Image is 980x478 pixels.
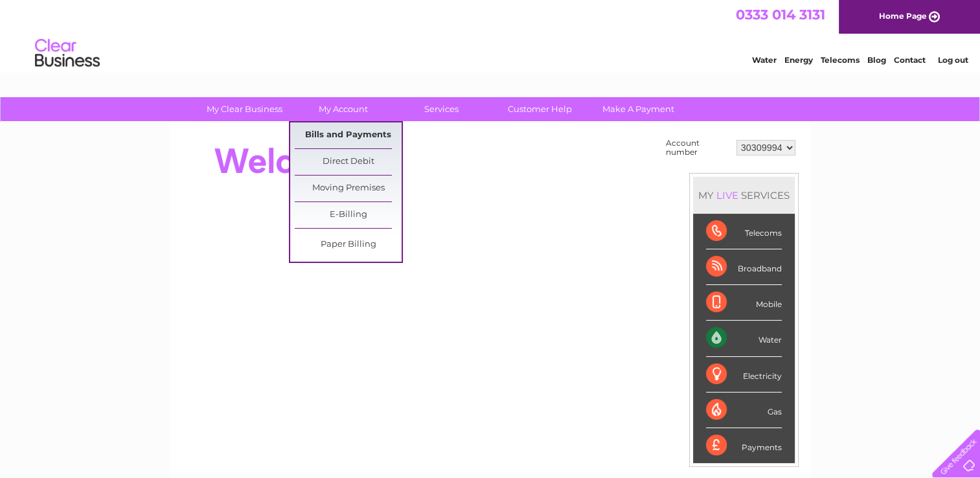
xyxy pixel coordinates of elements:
div: Broadband [706,249,782,285]
a: My Account [290,97,396,121]
div: MY SERVICES [693,177,795,214]
a: Make A Payment [585,97,692,121]
a: Bills and Payments [295,122,402,148]
div: Electricity [706,357,782,393]
a: Energy [784,55,813,65]
td: Account number [663,135,733,160]
a: Direct Debit [295,149,402,175]
a: Services [388,97,495,121]
a: E-Billing [295,202,402,228]
div: Clear Business is a trading name of Verastar Limited (registered in [GEOGRAPHIC_DATA] No. 3667643... [185,7,797,63]
div: Mobile [706,285,782,321]
a: 0333 014 3131 [736,6,825,23]
div: Payments [706,428,782,463]
a: Blog [867,55,886,65]
img: logo.png [34,34,100,73]
a: Telecoms [821,55,860,65]
div: Telecoms [706,214,782,249]
div: Water [706,321,782,356]
div: Gas [706,393,782,428]
a: Paper Billing [295,232,402,258]
div: LIVE [714,189,741,201]
a: Customer Help [486,97,593,121]
a: Contact [894,55,926,65]
a: Water [752,55,777,65]
a: My Clear Business [191,97,298,121]
a: Moving Premises [295,176,402,201]
a: Log out [937,55,968,65]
